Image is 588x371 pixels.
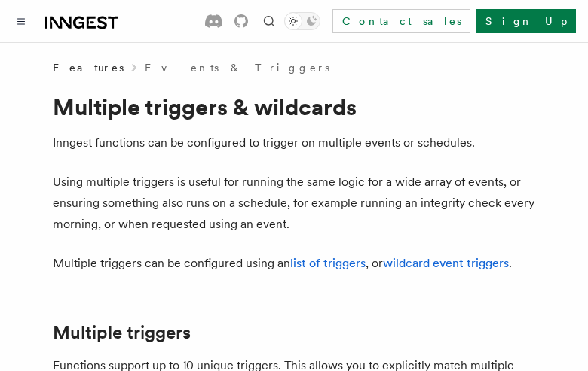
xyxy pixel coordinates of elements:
[53,172,535,235] p: Using multiple triggers is useful for running the same logic for a wide array of events, or ensur...
[332,9,470,33] a: Contact sales
[53,253,535,274] p: Multiple triggers can be configured using an , or .
[284,12,320,30] button: Toggle dark mode
[145,60,329,75] a: Events & Triggers
[12,12,30,30] button: Toggle navigation
[383,256,509,270] a: wildcard event triggers
[290,256,366,270] a: list of triggers
[260,12,278,30] button: Find something...
[476,9,576,33] a: Sign Up
[53,322,191,343] a: Multiple triggers
[53,60,124,75] span: Features
[53,93,535,120] h1: Multiple triggers & wildcards
[53,132,535,154] p: Inngest functions can be configured to trigger on multiple events or schedules.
